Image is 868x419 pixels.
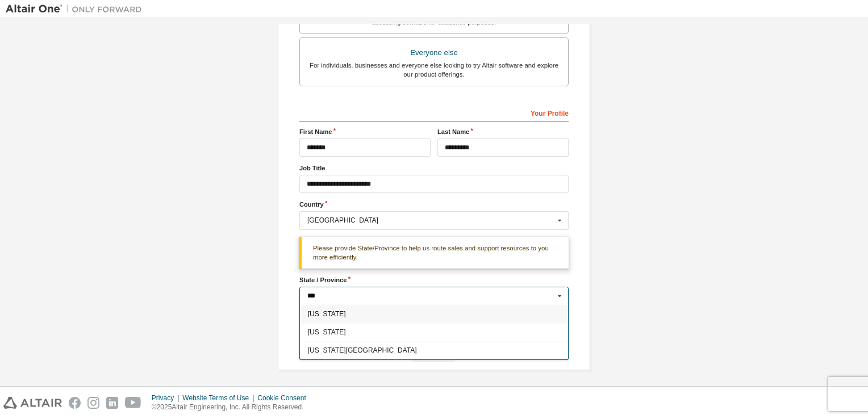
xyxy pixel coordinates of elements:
[182,393,257,403] div: Website Terms of Use
[299,127,431,136] label: First Name
[152,403,313,412] p: © 2025 Altair Engineering, Inc. All Rights Reserved.
[257,393,312,403] div: Cookie Consent
[299,200,569,209] label: Country
[308,347,561,354] span: [US_STATE][GEOGRAPHIC_DATA]
[69,397,81,409] img: facebook.svg
[299,237,569,269] div: Please provide State/Province to help us route sales and support resources to you more efficiently.
[106,397,118,409] img: linkedin.svg
[87,397,99,409] img: instagram.svg
[299,164,569,173] label: Job Title
[307,61,561,79] div: For individuals, businesses and everyone else looking to try Altair software and explore our prod...
[3,397,62,409] img: altair_logo.svg
[152,393,182,403] div: Privacy
[307,45,561,61] div: Everyone else
[308,311,561,317] span: [US_STATE]
[308,329,561,336] span: [US_STATE]
[6,3,148,15] img: Altair One
[125,397,141,409] img: youtube.svg
[437,127,569,136] label: Last Name
[299,275,569,284] label: State / Province
[299,103,569,121] div: Your Profile
[307,217,554,224] div: [GEOGRAPHIC_DATA]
